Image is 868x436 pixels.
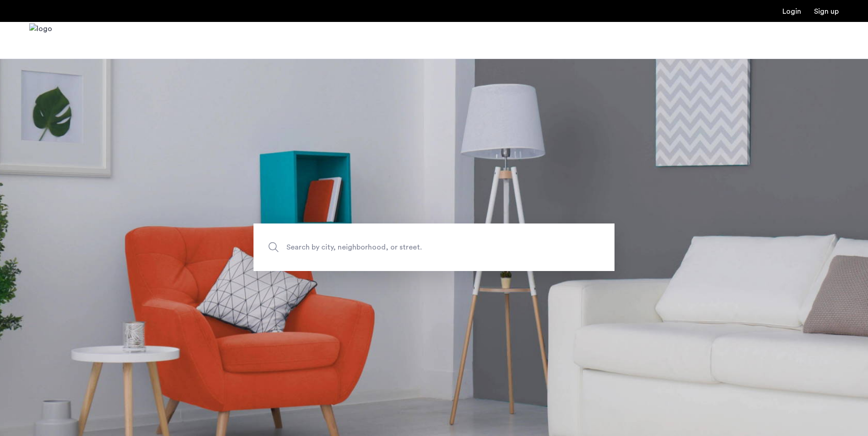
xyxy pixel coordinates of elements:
[29,23,52,58] img: logo
[29,23,52,58] a: Cazamio Logo
[814,8,839,15] a: Registration
[286,241,539,254] span: Search by city, neighborhood, or street.
[253,223,615,271] input: Apartment Search
[782,8,801,15] a: Login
